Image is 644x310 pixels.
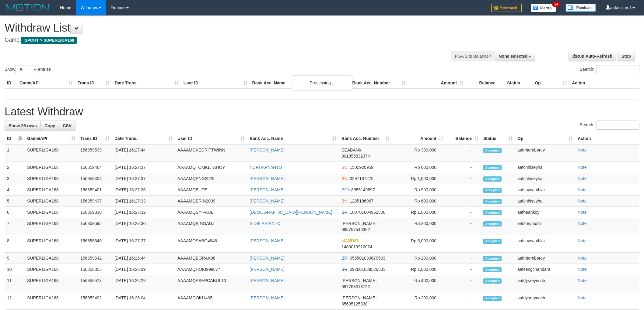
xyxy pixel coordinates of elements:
[21,37,77,44] span: ISPORT > SUPERLIGA168
[446,253,481,264] td: -
[578,267,587,272] a: Note
[483,221,502,227] span: Accepted
[392,264,446,275] td: Rp 1,000,000
[5,144,25,162] td: 1
[392,196,446,207] td: Rp 600,000
[515,235,575,253] td: aafsoycanthlai
[483,188,502,193] span: Accepted
[341,238,359,243] span: MANDIRI
[5,196,25,207] td: 5
[175,235,247,253] td: AAAAMQSABO4848
[446,144,481,162] td: -
[78,144,112,162] td: 156859539
[175,218,247,235] td: AAAAMQBINGADZ
[5,22,423,34] h1: Withdraw List
[483,199,502,204] span: Accepted
[446,162,481,173] td: -
[505,77,532,89] th: Status
[392,292,446,310] td: Rp 200,000
[5,253,25,264] td: 9
[341,148,362,152] span: SEABANK
[175,275,247,292] td: AAAAMQASEPCABUL10
[5,275,25,292] td: 11
[446,264,481,275] td: -
[483,296,502,301] span: Accepted
[250,165,282,170] a: NURHARYANTO
[112,196,175,207] td: [DATE] 16:27:33
[112,184,175,196] td: [DATE] 16:27:36
[350,199,373,203] span: Copy 1285186967 to clipboard
[250,77,350,89] th: Bank Acc. Name
[5,162,25,173] td: 2
[63,123,72,128] span: CSV
[175,173,247,184] td: AAAAMQPNG2025
[483,210,502,215] span: Accepted
[495,51,535,61] button: None selected
[5,106,639,118] h1: Latest Withdraw
[483,239,502,244] span: Accepted
[515,218,575,235] td: aafsreymom
[515,292,575,310] td: aafdysreynoch
[580,121,639,130] label: Search:
[5,292,25,310] td: 12
[515,275,575,292] td: aafdysreynoch
[341,284,370,289] span: Copy 087763318722 to clipboard
[341,154,370,158] span: Copy 901855832374 to clipboard
[5,235,25,253] td: 8
[40,121,59,131] a: Copy
[578,199,587,203] a: Note
[483,256,502,261] span: Accepted
[515,196,575,207] td: aafchhiseyha
[446,275,481,292] td: -
[250,210,332,215] a: [DEMOGRAPHIC_DATA][PERSON_NAME]
[483,267,502,272] span: Accepted
[515,144,575,162] td: aafnhornborey
[25,144,78,162] td: SUPERLIGA168
[25,292,78,310] td: SUPERLIGA168
[618,51,635,61] a: Stop
[78,218,112,235] td: 156859595
[5,264,25,275] td: 10
[59,121,75,131] a: CSV
[341,221,376,226] span: [PERSON_NAME]
[5,207,25,218] td: 6
[481,133,515,144] th: Status: activate to sort column ascending
[341,295,376,300] span: [PERSON_NAME]
[350,77,408,89] th: Bank Acc. Number
[532,77,569,89] th: Op
[112,264,175,275] td: [DATE] 16:26:39
[112,275,175,292] td: [DATE] 16:26:29
[451,51,495,61] div: PGA Site Balance /
[175,292,247,310] td: AAAAMQOKI1405
[75,77,112,89] th: Trans ID
[78,253,112,264] td: 156859542
[175,144,247,162] td: AAAAMQKECRITTWINN
[112,133,175,144] th: Date Trans.: activate to sort column ascending
[78,235,112,253] td: 156858640
[392,144,446,162] td: Rp 300,000
[5,3,51,12] img: MOTION_logo.png
[112,173,175,184] td: [DATE] 16:27:37
[181,77,250,89] th: User ID
[575,133,639,144] th: Action
[341,256,348,261] span: BRI
[392,162,446,173] td: Rp 800,000
[250,187,285,192] a: [PERSON_NAME]
[25,207,78,218] td: SUPERLIGA168
[392,253,446,264] td: Rp 200,000
[578,278,587,283] a: Note
[25,184,78,196] td: SUPERLIGA168
[483,148,502,153] span: Accepted
[250,238,285,243] a: [PERSON_NAME]
[5,37,423,43] h4: Game:
[112,207,175,218] td: [DATE] 16:27:32
[5,77,17,89] th: ID
[341,227,370,232] span: Copy 085757546362 to clipboard
[446,218,481,235] td: -
[341,301,368,306] span: Copy 85695125838 to clipboard
[250,267,285,272] a: [PERSON_NAME]
[78,292,112,310] td: 156859492
[578,148,587,152] a: Note
[515,173,575,184] td: aafchhiseyha
[341,199,348,203] span: BNI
